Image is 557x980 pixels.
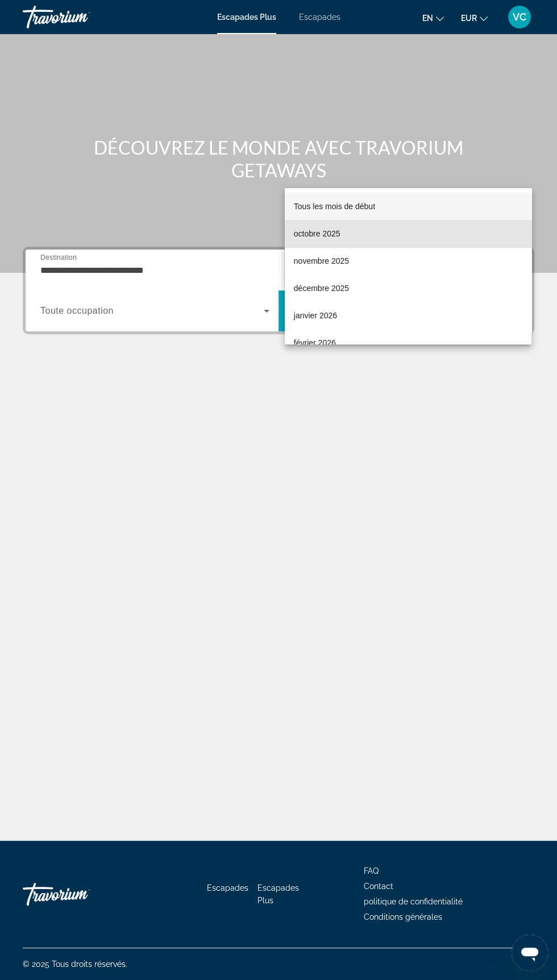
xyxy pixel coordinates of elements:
font: novembre 2025 [294,256,349,265]
font: janvier 2026 [294,311,337,320]
font: octobre 2025 [294,229,340,238]
font: février 2026 [294,338,336,347]
font: Tous les mois de début [294,202,375,211]
iframe: Bouton de lancement de la fenêtre de messagerie [512,935,548,971]
font: décembre 2025 [294,284,349,293]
